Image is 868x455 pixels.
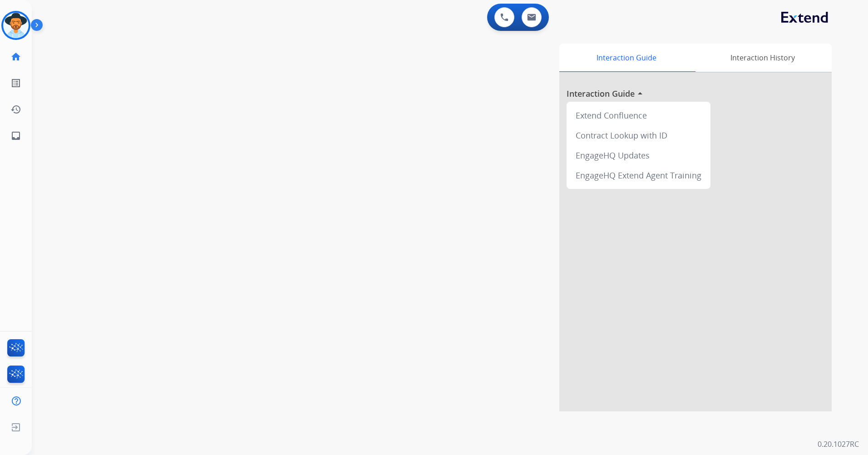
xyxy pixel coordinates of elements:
[570,165,707,185] div: EngageHQ Extend Agent Training
[559,44,693,72] div: Interaction Guide
[570,105,707,125] div: Extend Confluence
[3,13,29,38] img: avatar
[10,78,21,89] mat-icon: list_alt
[693,44,832,72] div: Interaction History
[570,125,707,145] div: Contract Lookup with ID
[818,439,859,450] p: 0.20.1027RC
[10,104,21,115] mat-icon: history
[10,130,21,141] mat-icon: inbox
[570,145,707,165] div: EngageHQ Updates
[10,51,21,62] mat-icon: home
